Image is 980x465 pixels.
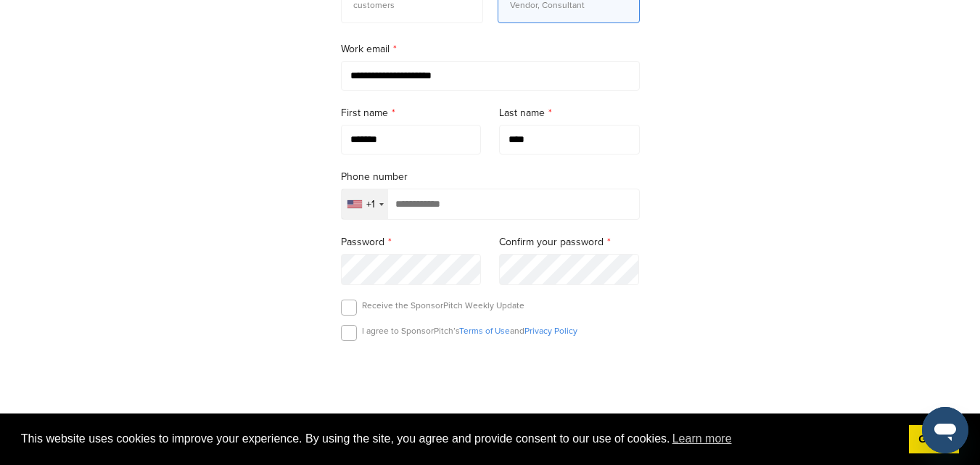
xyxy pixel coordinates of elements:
[21,428,897,450] span: This website uses cookies to improve your experience. By using the site, you agree and provide co...
[922,407,968,453] iframe: Button to launch messaging window
[362,325,577,337] p: I agree to SponsorPitch’s and
[909,425,959,454] a: dismiss cookie message
[341,41,640,57] label: Work email
[408,358,573,400] iframe: reCAPTCHA
[499,234,640,250] label: Confirm your password
[341,234,482,250] label: Password
[459,326,510,336] a: Terms of Use
[366,199,375,210] div: +1
[342,189,388,219] div: Selected country
[341,105,482,121] label: First name
[524,326,577,336] a: Privacy Policy
[362,300,524,311] p: Receive the SponsorPitch Weekly Update
[499,105,640,121] label: Last name
[670,428,734,450] a: learn more about cookies
[341,169,640,185] label: Phone number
